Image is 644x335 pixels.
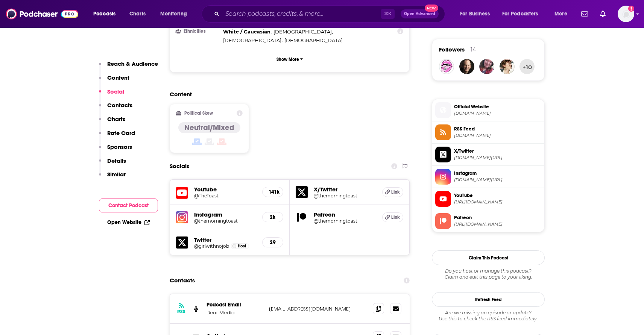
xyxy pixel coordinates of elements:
[284,37,343,43] span: [DEMOGRAPHIC_DATA]
[194,186,256,193] h5: Youtube
[454,199,541,205] span: https://www.youtube.com/@TheToast
[176,211,188,223] img: iconImage
[628,6,634,12] svg: Email not verified
[454,155,541,161] span: twitter.com/themorningtoast
[618,6,634,22] button: Show profile menu
[170,91,404,98] h2: Content
[454,170,541,177] span: Instagram
[223,27,272,36] span: ,
[194,193,256,199] a: @TheToast
[99,60,158,74] button: Reach & Audience
[454,214,541,221] span: Patreon
[273,27,333,36] span: ,
[107,219,150,226] a: Open Website
[382,212,403,222] a: Link
[432,250,545,265] button: Claim This Podcast
[269,214,277,220] h5: 2k
[454,148,541,155] span: X/Twitter
[578,8,591,20] a: Show notifications dropdown
[176,29,220,34] h3: Ethnicities
[519,59,535,74] button: +10
[207,309,263,316] p: Dear Media
[177,309,185,315] h3: RSS
[432,268,545,274] span: Do you host or manage this podcast?
[276,57,299,62] p: Show More
[194,211,256,218] h5: Instagram
[107,157,126,164] p: Details
[238,244,246,249] span: Host
[618,6,634,22] span: Logged in as MegaphoneSupport
[155,8,197,20] button: open menu
[223,29,270,35] span: White / Caucasian
[207,302,263,308] p: Podcast Email
[454,126,541,132] span: RSS Feed
[232,244,236,248] a: Claudia Oshry
[435,102,541,118] a: Official Website[DOMAIN_NAME]
[432,292,545,307] button: Refresh Feed
[454,111,541,116] span: art19.com
[435,169,541,185] a: Instagram[DOMAIN_NAME][URL]
[269,306,367,312] p: [EMAIL_ADDRESS][DOMAIN_NAME]
[107,143,132,150] p: Sponsors
[107,60,158,67] p: Reach & Audience
[439,59,454,74] img: cellfie_podcast
[497,8,549,20] button: open menu
[435,147,541,162] a: X/Twitter[DOMAIN_NAME][URL]
[500,59,515,74] img: samgeorgson
[88,8,125,20] button: open menu
[471,46,476,53] div: 14
[391,189,400,195] span: Link
[435,213,541,229] a: Patreon[URL][DOMAIN_NAME]
[314,218,376,224] a: @themorningtoast
[160,9,187,19] span: Monitoring
[125,8,150,20] a: Charts
[382,187,403,197] a: Link
[455,8,499,20] button: open menu
[618,6,634,22] img: User Profile
[554,9,567,19] span: More
[269,239,277,246] h5: 29
[107,171,126,178] p: Similar
[432,310,545,322] div: Are we missing an episode or update? Use this to check the RSS feed immediately.
[194,243,229,249] a: @girlwithnojob
[314,186,376,193] h5: X/Twitter
[99,115,125,129] button: Charts
[549,8,577,20] button: open menu
[107,115,125,123] p: Charts
[454,103,541,110] span: Official Website
[107,102,132,109] p: Contacts
[99,88,124,102] button: Social
[6,7,78,21] a: Podchaser - Follow, Share and Rate Podcasts
[401,9,439,18] button: Open AdvancedNew
[170,273,195,288] h2: Contacts
[170,159,189,173] h2: Socials
[184,111,213,116] h2: Political Skew
[502,9,538,19] span: For Podcasters
[99,74,129,88] button: Content
[404,12,435,16] span: Open Advanced
[194,218,256,224] a: @themorningtoast
[273,29,332,35] span: [DEMOGRAPHIC_DATA]
[479,59,494,74] img: Mandy_2398
[107,74,129,81] p: Content
[597,8,609,20] a: Show notifications dropdown
[459,59,474,74] img: JohnHarrobin
[194,236,256,243] h5: Twitter
[314,211,376,218] h5: Patreon
[454,192,541,199] span: YouTube
[460,9,490,19] span: For Business
[425,5,438,12] span: New
[129,9,146,19] span: Charts
[391,214,400,220] span: Link
[269,189,277,195] h5: 141k
[432,268,545,280] div: Claim and edit this page to your liking.
[99,199,158,212] button: Contact Podcast
[314,193,376,199] a: @themorningtoast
